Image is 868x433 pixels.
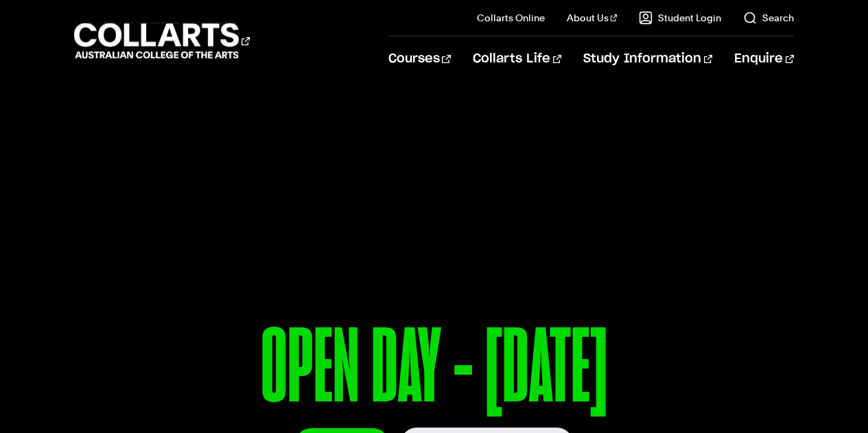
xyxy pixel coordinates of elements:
[74,21,250,60] div: Go to homepage
[743,11,794,25] a: Search
[74,314,795,428] p: OPEN DAY - [DATE]
[567,11,618,25] a: About Us
[734,36,794,82] a: Enquire
[583,36,712,82] a: Study Information
[639,11,721,25] a: Student Login
[473,36,561,82] a: Collarts Life
[388,36,451,82] a: Courses
[477,11,545,25] a: Collarts Online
